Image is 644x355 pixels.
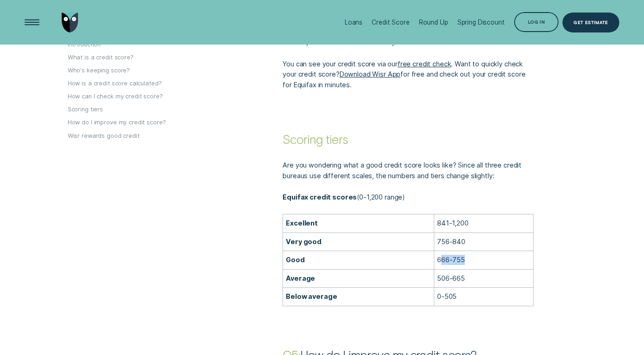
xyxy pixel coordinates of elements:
p: 841-1,200 [437,218,530,228]
strong: Average [286,274,315,282]
div: Spring Discount [457,19,505,26]
div: Round Up [419,19,448,26]
div: Loans [345,19,362,26]
a: Get Estimate [562,13,619,32]
strong: Equifax credit scores [283,193,357,201]
p: 756-840 [437,237,530,247]
button: Who's keeping score? [68,67,130,74]
p: 0-1,200 range [283,192,533,202]
p: 0-505 [437,291,530,302]
div: Credit Score [372,19,409,26]
button: Wisr rewards good credit [68,132,140,139]
strong: Below average [286,292,337,300]
strong: Excellent [286,219,318,227]
button: Open Menu [22,13,42,32]
span: ) [402,193,405,201]
button: Scoring tiers [68,106,103,113]
strong: Scoring tiers [283,132,348,146]
a: free credit check [398,60,451,68]
p: You can see your credit score via our . Want to quickly check your credit score? for free and che... [283,59,533,90]
span: ( [357,193,359,201]
button: Log in [514,12,559,32]
strong: Very good [286,238,322,245]
button: What is a credit score? [68,54,134,61]
p: 506-665 [437,273,530,284]
img: Wisr [62,13,78,32]
button: How is a credit score calculated? [68,80,162,87]
button: How can I check my credit score? [68,93,163,100]
a: Download Wisr App [340,70,401,78]
p: 666-755 [437,255,530,265]
strong: Good [286,256,304,264]
p: Are you wondering what a good credit score looks like? Since all three credit bureaus use differe... [283,160,533,181]
button: How do I improve my credit score? [68,119,166,126]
